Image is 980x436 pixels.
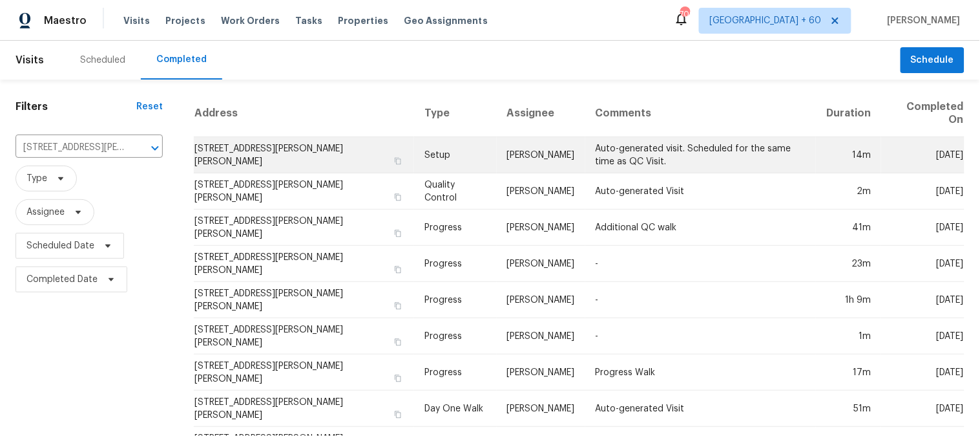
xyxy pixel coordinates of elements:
[881,246,964,282] td: [DATE]
[194,210,414,246] td: [STREET_ADDRESS][PERSON_NAME][PERSON_NAME]
[414,282,497,318] td: Progress
[414,391,497,427] td: Day One Walk
[165,14,205,27] span: Projects
[816,354,881,391] td: 17m
[404,14,488,27] span: Geo Assignments
[414,90,497,137] th: Type
[414,210,497,246] td: Progress
[911,52,954,69] span: Schedule
[497,318,585,354] td: [PERSON_NAME]
[881,282,964,318] td: [DATE]
[156,53,207,66] div: Completed
[585,391,817,427] td: Auto-generated Visit
[585,318,817,354] td: -
[497,246,585,282] td: [PERSON_NAME]
[585,354,817,391] td: Progress Walk
[816,137,881,173] td: 14m
[585,90,817,137] th: Comments
[881,90,964,137] th: Completed On
[497,90,585,137] th: Assignee
[710,14,822,27] span: [GEOGRAPHIC_DATA] + 60
[816,246,881,282] td: 23m
[881,210,964,246] td: [DATE]
[194,137,414,173] td: [STREET_ADDRESS][PERSON_NAME][PERSON_NAME]
[392,191,404,203] button: Copy Address
[392,300,404,312] button: Copy Address
[414,173,497,210] td: Quality Control
[295,16,322,25] span: Tasks
[881,137,964,173] td: [DATE]
[414,354,497,391] td: Progress
[392,264,404,276] button: Copy Address
[16,138,127,158] input: Search for an address...
[80,54,125,67] div: Scheduled
[816,90,881,137] th: Duration
[392,228,404,239] button: Copy Address
[497,173,585,210] td: [PERSON_NAME]
[146,139,164,157] button: Open
[194,173,414,210] td: [STREET_ADDRESS][PERSON_NAME][PERSON_NAME]
[881,173,964,210] td: [DATE]
[585,246,817,282] td: -
[585,137,817,173] td: Auto-generated visit. Scheduled for the same time as QC Visit.
[26,239,94,252] span: Scheduled Date
[392,409,404,420] button: Copy Address
[221,14,280,27] span: Work Orders
[816,282,881,318] td: 1h 9m
[816,391,881,427] td: 51m
[194,282,414,318] td: [STREET_ADDRESS][PERSON_NAME][PERSON_NAME]
[392,373,404,384] button: Copy Address
[882,14,961,27] span: [PERSON_NAME]
[816,173,881,210] td: 2m
[680,8,689,21] div: 709
[414,137,497,173] td: Setup
[136,100,163,113] div: Reset
[414,246,497,282] td: Progress
[16,100,136,113] h1: Filters
[497,354,585,391] td: [PERSON_NAME]
[16,46,44,74] span: Visits
[338,14,388,27] span: Properties
[26,206,65,219] span: Assignee
[414,318,497,354] td: Progress
[194,90,414,137] th: Address
[816,318,881,354] td: 1m
[585,282,817,318] td: -
[901,47,964,74] button: Schedule
[194,391,414,427] td: [STREET_ADDRESS][PERSON_NAME][PERSON_NAME]
[816,210,881,246] td: 41m
[881,354,964,391] td: [DATE]
[194,246,414,282] td: [STREET_ADDRESS][PERSON_NAME][PERSON_NAME]
[194,354,414,391] td: [STREET_ADDRESS][PERSON_NAME][PERSON_NAME]
[585,210,817,246] td: Additional QC walk
[26,172,47,185] span: Type
[881,318,964,354] td: [DATE]
[881,391,964,427] td: [DATE]
[497,282,585,318] td: [PERSON_NAME]
[123,14,150,27] span: Visits
[44,14,87,27] span: Maestro
[497,210,585,246] td: [PERSON_NAME]
[392,336,404,348] button: Copy Address
[26,273,98,286] span: Completed Date
[497,137,585,173] td: [PERSON_NAME]
[585,173,817,210] td: Auto-generated Visit
[392,155,404,167] button: Copy Address
[194,318,414,354] td: [STREET_ADDRESS][PERSON_NAME][PERSON_NAME]
[497,391,585,427] td: [PERSON_NAME]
